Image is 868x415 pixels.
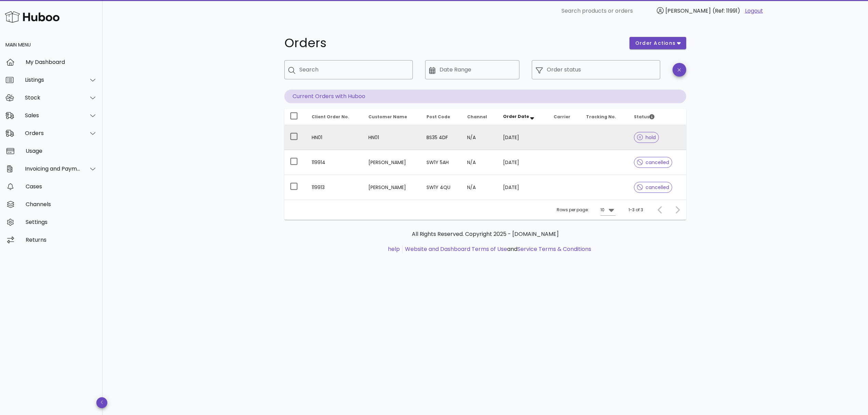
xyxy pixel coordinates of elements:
span: Channel [467,114,487,120]
th: Tracking No. [581,109,628,125]
span: order actions [635,40,676,47]
td: N/A [462,175,498,200]
div: Sales [25,112,81,119]
td: BS35 4DF [421,125,462,150]
li: and [403,245,591,253]
td: [PERSON_NAME] [363,175,421,200]
td: [DATE] [498,125,548,150]
span: cancelled [637,160,669,165]
div: Channels [26,201,97,207]
span: [PERSON_NAME] [665,7,711,15]
div: 10Rows per page: [600,204,615,215]
span: Order Date [503,113,529,119]
td: 119913 [306,175,363,200]
td: SW1Y 5AH [421,150,462,175]
div: Rows per page: [557,200,615,220]
p: All Rights Reserved. Copyright 2025 - [DOMAIN_NAME] [290,230,681,238]
th: Order Date: Sorted descending. Activate to remove sorting. [498,109,548,125]
a: Service Terms & Conditions [517,245,591,253]
span: Post Code [426,114,450,120]
span: Customer Name [368,114,407,120]
div: Cases [26,183,97,190]
span: Tracking No. [586,114,616,120]
td: [DATE] [498,175,548,200]
td: N/A [462,125,498,150]
button: order actions [629,37,686,49]
th: Post Code [421,109,462,125]
th: Customer Name [363,109,421,125]
td: HN01 [306,125,363,150]
div: Settings [26,219,97,225]
th: Carrier [548,109,581,125]
div: Invoicing and Payments [25,165,81,172]
div: 1-3 of 3 [628,207,643,213]
td: [DATE] [498,150,548,175]
span: hold [637,135,656,140]
td: [PERSON_NAME] [363,150,421,175]
td: HN01 [363,125,421,150]
div: Stock [25,94,81,101]
th: Client Order No. [306,109,363,125]
span: cancelled [637,185,669,190]
div: Usage [26,148,97,154]
a: help [388,245,400,253]
img: Huboo Logo [5,10,59,24]
div: Orders [25,130,81,136]
p: Current Orders with Huboo [284,90,686,103]
span: Status [634,114,654,120]
th: Status [628,109,686,125]
th: Channel [462,109,498,125]
div: Returns [26,237,97,243]
a: Logout [745,7,763,15]
a: Website and Dashboard Terms of Use [405,245,507,253]
td: SW1Y 4QU [421,175,462,200]
div: 10 [600,207,605,213]
h1: Orders [284,37,621,49]
div: Listings [25,77,81,83]
td: N/A [462,150,498,175]
span: Client Order No. [312,114,349,120]
span: (Ref: 11991) [713,7,740,15]
span: Carrier [554,114,570,120]
div: My Dashboard [26,59,97,65]
td: 119914 [306,150,363,175]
